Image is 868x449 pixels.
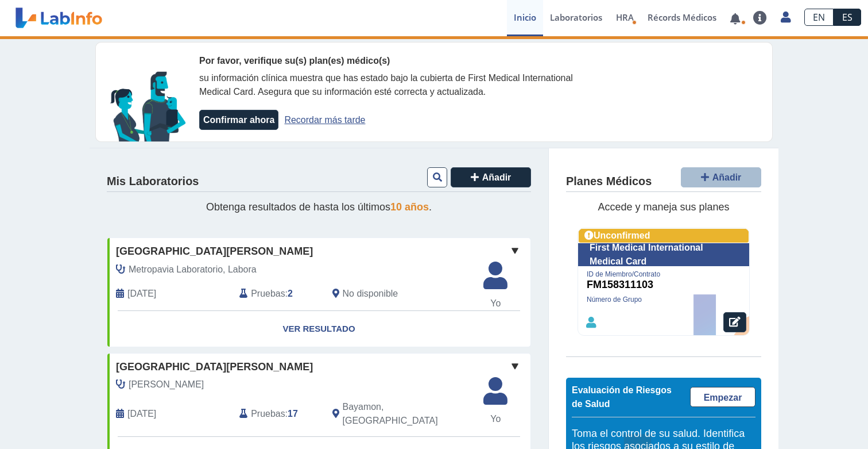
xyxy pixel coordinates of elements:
span: Bayamon, PR [343,400,470,428]
span: Metropavia Laboratorio, Labora [129,263,257,277]
a: EN [804,9,834,26]
a: ES [834,9,861,26]
b: 2 [288,289,293,298]
span: 2024-07-10 [127,287,156,301]
span: Yo [476,412,514,426]
span: Añadir [482,172,511,182]
button: Añadir [451,167,531,187]
h4: Mis Laboratorios [107,175,199,189]
span: [GEOGRAPHIC_DATA][PERSON_NAME] [116,244,313,259]
span: Pruebas [251,407,285,421]
span: Gascot, Javier [129,378,204,392]
b: 17 [288,409,298,419]
span: HRA [616,11,634,23]
a: Ver Resultado [107,311,530,347]
div: : [231,286,323,302]
span: Añadir [712,172,742,182]
span: 2024-04-19 [127,407,156,421]
button: Añadir [681,167,761,187]
span: 10 años [390,201,429,213]
a: Recordar más tarde [284,115,365,125]
span: No disponible [343,287,398,301]
span: su información clínica muestra que has estado bajo la cubierta de First Medical International Med... [199,73,573,97]
span: [GEOGRAPHIC_DATA][PERSON_NAME] [116,359,313,375]
h4: Planes Médicos [566,175,652,189]
div: Por favor, verifique su(s) plan(es) médico(s) [199,54,607,68]
span: Evaluación de Riesgos de Salud [572,385,672,409]
button: Confirmar ahora [199,110,278,130]
span: Yo [476,297,514,310]
span: Obtenga resultados de hasta los últimos . [206,201,432,213]
div: : [231,400,323,428]
span: Pruebas [251,287,285,301]
a: Empezar [690,387,755,407]
span: Accede y maneja sus planes [598,201,729,213]
span: Empezar [704,393,742,402]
